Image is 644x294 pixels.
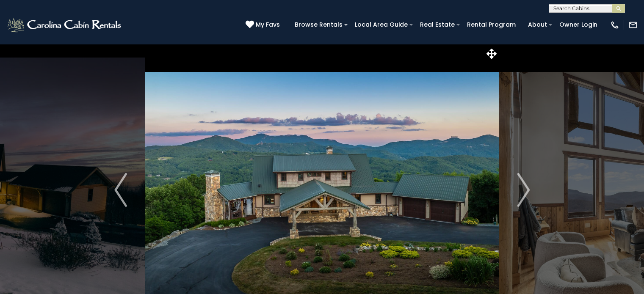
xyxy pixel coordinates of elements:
a: My Favs [246,20,282,30]
a: Browse Rentals [290,18,347,31]
span: My Favs [256,20,280,29]
a: Owner Login [555,18,602,31]
img: phone-regular-white.png [610,20,619,30]
a: Rental Program [463,18,520,31]
img: mail-regular-white.png [628,20,638,30]
a: Local Area Guide [351,18,412,31]
img: White-1-2.png [6,16,124,33]
a: About [524,18,551,31]
a: Real Estate [416,18,459,31]
img: arrow [114,173,127,207]
img: arrow [517,173,530,207]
